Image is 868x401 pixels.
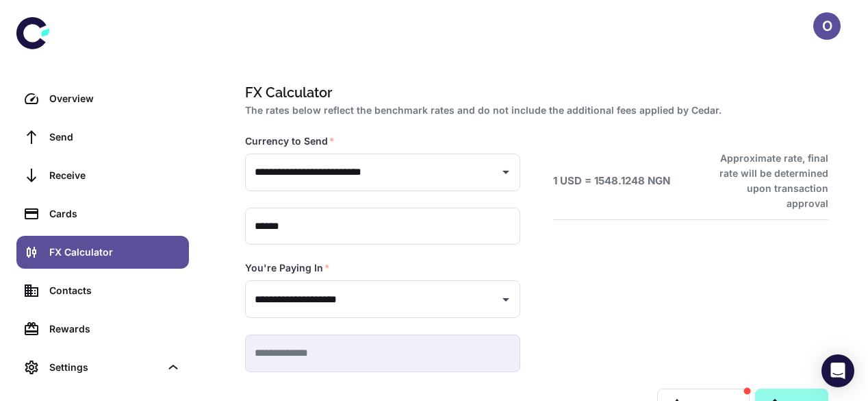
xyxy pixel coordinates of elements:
div: Settings [49,360,160,375]
a: Overview [16,82,189,115]
div: FX Calculator [49,245,181,260]
a: FX Calculator [16,236,189,269]
div: Open Intercom Messenger [821,354,854,387]
div: Receive [49,168,181,183]
a: Contacts [16,274,189,307]
button: Open [496,162,515,182]
div: Cards [49,206,181,221]
button: O [813,12,841,40]
label: You're Paying In [245,261,330,275]
label: Currency to Send [245,134,335,148]
div: Contacts [49,283,181,298]
a: Rewards [16,313,189,345]
h6: Approximate rate, final rate will be determined upon transaction approval [704,151,828,211]
div: Send [49,130,181,145]
h1: FX Calculator [245,82,823,103]
div: Overview [49,91,181,106]
h6: 1 USD = 1548.1248 NGN [553,173,670,189]
a: Send [16,121,189,154]
a: Receive [16,159,189,192]
div: Settings [16,351,189,384]
button: Open [496,290,515,309]
div: Rewards [49,321,181,337]
a: Cards [16,197,189,230]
